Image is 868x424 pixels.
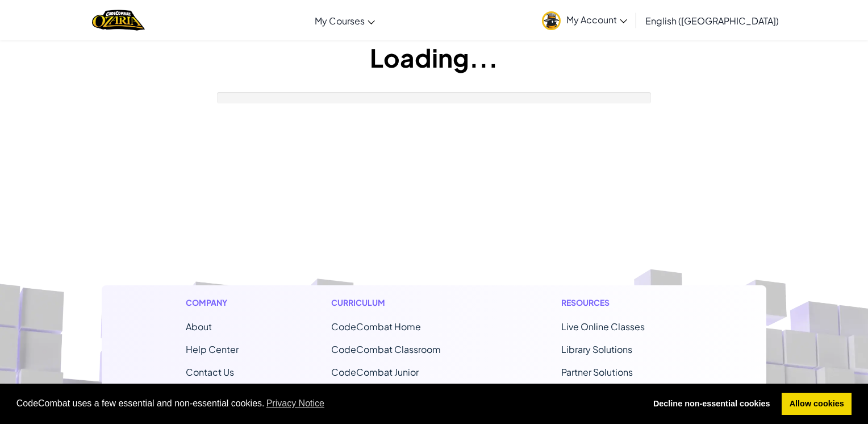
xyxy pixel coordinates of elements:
a: CodeCombat Classroom [331,343,441,355]
a: learn more about cookies [265,395,327,412]
h1: Curriculum [331,297,469,309]
a: deny cookies [645,393,778,415]
a: allow cookies [782,393,852,415]
img: avatar [542,11,561,30]
span: CodeCombat uses a few essential and non-essential cookies. [16,395,637,412]
h1: Resources [561,297,682,309]
a: My Courses [309,5,381,36]
a: My Account [536,2,633,38]
a: Help Center [186,343,239,355]
span: CodeCombat Home [331,321,421,332]
span: Contact Us [186,366,234,378]
a: CodeCombat Junior [331,366,419,378]
a: Ozaria by CodeCombat logo [92,9,145,32]
span: My Courses [315,15,365,27]
a: English ([GEOGRAPHIC_DATA]) [640,5,784,36]
span: My Account [566,14,627,26]
span: English ([GEOGRAPHIC_DATA]) [645,15,779,27]
img: Home [92,9,145,32]
a: Partner Solutions [561,366,633,378]
h1: Company [186,297,239,309]
a: Library Solutions [561,343,632,355]
a: About [186,321,212,332]
a: Live Online Classes [561,321,645,332]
